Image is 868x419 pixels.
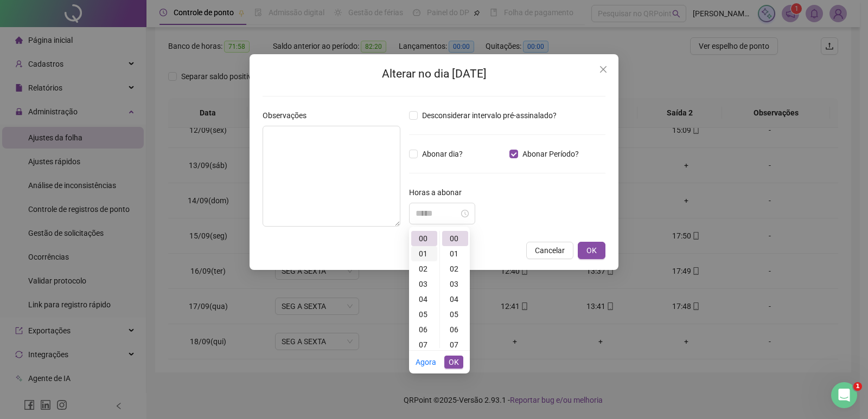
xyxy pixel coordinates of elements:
[442,246,468,261] div: 01
[444,356,463,369] button: OK
[442,261,468,276] div: 02
[442,292,468,307] div: 04
[411,322,437,337] div: 06
[578,242,605,259] button: OK
[595,61,612,78] button: Close
[409,186,469,198] label: Horas a abonar
[411,337,437,352] div: 07
[442,276,468,292] div: 03
[586,244,597,256] span: OK
[411,307,437,322] div: 05
[263,109,314,121] label: Observações
[416,358,436,366] a: Agora
[263,65,605,83] h2: Alterar no dia [DATE]
[535,244,565,256] span: Cancelar
[411,276,437,292] div: 03
[599,65,608,74] span: close
[442,231,468,246] div: 00
[442,337,468,352] div: 07
[853,382,862,391] span: 1
[411,231,437,246] div: 00
[449,356,459,368] span: OK
[418,109,561,121] span: Desconsiderar intervalo pré-assinalado?
[418,148,467,160] span: Abonar dia?
[442,322,468,337] div: 06
[831,382,857,408] iframe: Intercom live chat
[442,307,468,322] div: 05
[411,292,437,307] div: 04
[411,261,437,276] div: 02
[518,148,583,160] span: Abonar Período?
[411,246,437,261] div: 01
[526,242,573,259] button: Cancelar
